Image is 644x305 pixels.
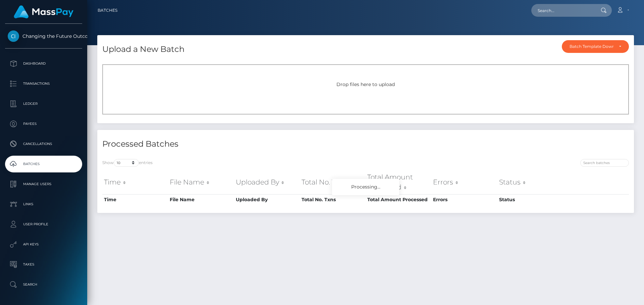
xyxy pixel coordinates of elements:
[8,159,79,169] p: Batches
[336,81,395,87] span: Drop files here to upload
[8,139,79,149] p: Cancellations
[5,156,82,172] a: Batches
[5,196,82,213] a: Links
[8,219,79,229] p: User Profile
[168,194,234,205] th: File Name
[431,194,497,205] th: Errors
[431,170,497,194] th: Errors
[332,179,399,195] div: Processing...
[570,44,613,49] div: Batch Template Download
[5,33,82,39] span: Changing the Future Outcome Inc
[497,170,563,194] th: Status
[102,138,361,150] h4: Processed Batches
[102,159,153,167] label: Show entries
[497,194,563,205] th: Status
[366,194,431,205] th: Total Amount Processed
[8,179,79,189] p: Manage Users
[562,40,629,53] button: Batch Template Download
[5,276,82,293] a: Search
[531,4,594,17] input: Search...
[5,95,82,112] a: Ledger
[234,194,300,205] th: Uploaded By
[580,159,629,167] input: Search batches
[102,44,184,55] h4: Upload a New Batch
[8,30,19,42] img: Changing the Future Outcome Inc
[234,170,300,194] th: Uploaded By
[114,159,139,167] select: Showentries
[5,216,82,233] a: User Profile
[5,75,82,92] a: Transactions
[8,280,79,290] p: Search
[5,236,82,253] a: API Keys
[8,79,79,89] p: Transactions
[102,194,168,205] th: Time
[8,59,79,69] p: Dashboard
[8,99,79,109] p: Ledger
[5,176,82,193] a: Manage Users
[5,116,82,132] a: Payees
[98,3,117,17] a: Batches
[300,194,366,205] th: Total No. Txns
[300,170,366,194] th: Total No. Txns
[366,170,431,194] th: Total Amount Processed
[8,239,79,249] p: API Keys
[14,5,73,18] img: MassPay Logo
[5,136,82,152] a: Cancellations
[5,55,82,72] a: Dashboard
[5,256,82,273] a: Taxes
[8,199,79,209] p: Links
[168,170,234,194] th: File Name
[8,259,79,270] p: Taxes
[8,119,79,129] p: Payees
[102,170,168,194] th: Time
